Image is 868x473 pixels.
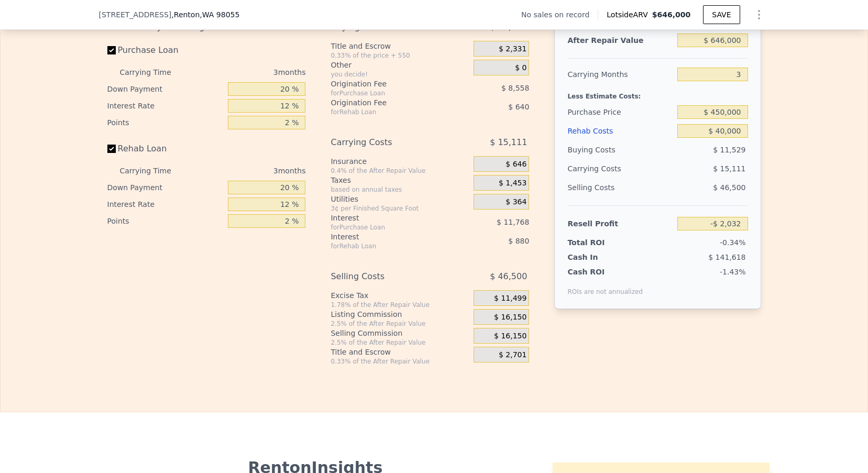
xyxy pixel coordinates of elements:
[107,81,224,97] div: Down Payment
[331,89,447,97] div: for Purchase Loan
[107,139,224,158] label: Rehab Loan
[567,178,673,197] div: Selling Costs
[331,242,447,250] div: for Rehab Loan
[508,103,529,111] span: $ 640
[331,108,447,116] div: for Rehab Loan
[331,60,469,70] div: Other
[107,46,116,54] input: Purchase Loan
[567,140,673,159] div: Buying Costs
[501,84,529,92] span: $ 8,558
[508,237,529,245] span: $ 880
[713,146,745,154] span: $ 11,529
[331,328,469,338] div: Selling Commission
[506,197,526,207] span: $ 364
[607,9,652,20] span: Lotside ARV
[107,145,116,153] input: Rehab Loan
[494,313,526,322] span: $ 16,150
[567,214,673,233] div: Resell Profit
[331,338,469,347] div: 2.5% of the After Repair Value
[652,10,691,19] span: $646,000
[331,309,469,320] div: Listing Commission
[499,45,526,54] span: $ 2,331
[331,347,469,357] div: Title and Escrow
[494,332,526,341] span: $ 16,150
[515,63,526,73] span: $ 0
[107,97,224,114] div: Interest Rate
[331,213,447,223] div: Interest
[107,114,224,131] div: Points
[499,179,526,188] span: $ 1,453
[331,167,469,175] div: 0.4% of the After Repair Value
[567,122,673,140] div: Rehab Costs
[567,65,673,84] div: Carrying Months
[331,194,469,204] div: Utilities
[331,232,447,242] div: Interest
[192,64,306,81] div: 3 months
[703,5,740,24] button: SAVE
[331,320,469,328] div: 2.5% of the After Repair Value
[331,301,469,309] div: 1.78% of the After Repair Value
[331,133,447,152] div: Carrying Costs
[490,267,527,286] span: $ 46,500
[720,238,746,247] span: -0.34%
[506,160,526,169] span: $ 646
[331,357,469,366] div: 0.33% of the After Repair Value
[331,79,447,89] div: Origination Fee
[497,218,529,226] span: $ 11,768
[120,162,188,179] div: Carrying Time
[490,133,527,152] span: $ 15,111
[567,277,643,296] div: ROIs are not annualized
[567,267,643,277] div: Cash ROI
[567,31,673,50] div: After Repair Value
[749,4,770,25] button: Show Options
[107,41,224,60] label: Purchase Loan
[171,9,239,20] span: , Renton
[107,179,224,196] div: Down Payment
[331,185,469,194] div: based on annual taxes
[120,64,188,81] div: Carrying Time
[107,196,224,213] div: Interest Rate
[331,51,469,60] div: 0.33% of the price + 550
[200,10,239,19] span: , WA 98055
[499,350,526,360] span: $ 2,701
[720,268,746,276] span: -1.43%
[331,223,447,232] div: for Purchase Loan
[331,156,469,167] div: Insurance
[331,175,469,185] div: Taxes
[567,252,633,262] div: Cash In
[567,237,633,248] div: Total ROI
[99,9,172,20] span: [STREET_ADDRESS]
[192,162,306,179] div: 3 months
[331,97,447,108] div: Origination Fee
[331,290,469,301] div: Excise Tax
[331,41,469,51] div: Title and Escrow
[107,213,224,229] div: Points
[331,267,447,286] div: Selling Costs
[494,294,526,303] span: $ 11,499
[708,253,745,261] span: $ 141,618
[567,84,748,103] div: Less Estimate Costs:
[567,103,673,122] div: Purchase Price
[331,204,469,213] div: 3¢ per Finished Square Foot
[331,70,469,79] div: you decide!
[567,159,633,178] div: Carrying Costs
[521,9,598,20] div: No sales on record
[713,183,745,192] span: $ 46,500
[713,164,745,173] span: $ 15,111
